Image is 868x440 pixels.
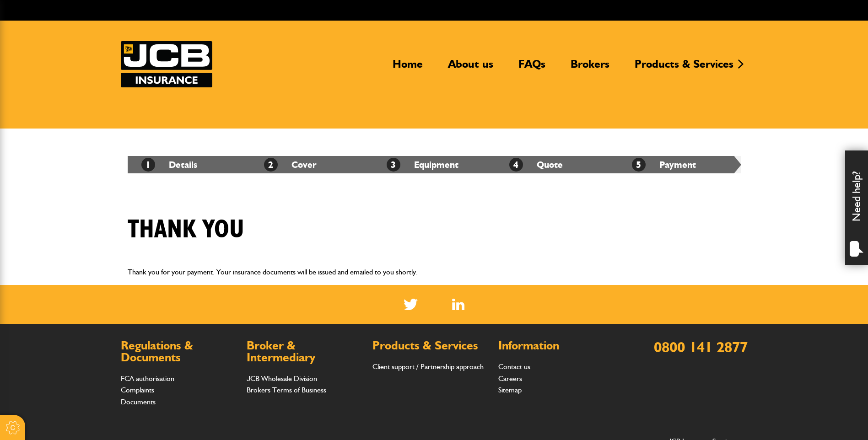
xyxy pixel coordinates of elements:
a: Documents [121,397,156,406]
span: 1 [141,158,155,172]
h1: Thank you [128,215,244,245]
h2: Information [498,340,615,352]
img: Linked In [452,299,464,310]
div: Need help? [845,150,868,265]
p: Thank you for your payment. Your insurance documents will be issued and emailed to you shortly. [128,266,741,278]
li: Payment [618,156,741,173]
a: Sitemap [498,386,522,394]
a: Contact us [498,362,530,371]
img: JCB Insurance Services logo [121,41,212,87]
a: JCB Insurance Services [121,41,212,87]
h2: Products & Services [372,340,489,352]
a: About us [441,57,500,78]
a: Client support / Partnership approach [372,362,484,371]
a: Brokers Terms of Business [247,386,326,394]
a: 2Cover [264,159,317,170]
a: Brokers [564,57,616,78]
a: 1Details [141,159,197,170]
a: Complaints [121,386,154,394]
a: LinkedIn [452,299,464,310]
span: 3 [387,158,400,172]
img: Twitter [404,299,418,310]
a: JCB Wholesale Division [247,374,317,383]
a: Home [386,57,430,78]
a: Careers [498,374,522,383]
span: 4 [509,158,523,172]
a: 3Equipment [387,159,458,170]
span: 5 [632,158,646,172]
h2: Regulations & Documents [121,340,237,363]
a: 0800 141 2877 [654,338,748,356]
span: 2 [264,158,278,172]
a: FAQs [512,57,552,78]
h2: Broker & Intermediary [247,340,363,363]
a: FCA authorisation [121,374,174,383]
a: Products & Services [628,57,740,78]
a: 4Quote [509,159,563,170]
